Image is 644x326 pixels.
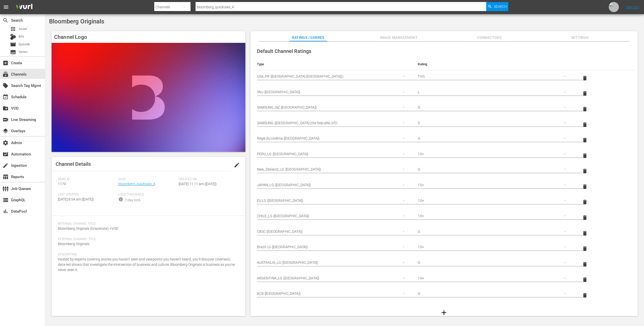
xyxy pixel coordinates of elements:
span: External Channel Title: [58,237,237,241]
div: G [418,255,571,270]
div: AUSTRALIA_LG ([GEOGRAPHIC_DATA]) [257,255,410,270]
span: Series [19,49,28,54]
div: 7-day lock [125,198,140,203]
span: Image Management [380,35,418,41]
button: delete [579,196,591,208]
div: G [418,100,571,114]
button: delete [579,181,591,193]
span: delete [582,122,588,128]
span: delete [582,261,588,267]
div: 10+ [418,178,571,192]
span: delete [582,184,588,190]
div: 10+ [418,193,571,208]
span: Automation [3,151,9,157]
span: Search [3,17,9,23]
div: Bits [10,34,16,40]
table: simple table [253,58,635,303]
span: Series [10,49,16,55]
span: Bloomberg Originals (Gracenote) +VOD [58,226,118,231]
span: Bloomberg Originals [58,242,89,246]
div: G [418,224,571,239]
div: G [418,162,571,176]
th: Rating [414,58,575,70]
span: delete [582,246,588,252]
h4: Channel Logo [52,31,245,43]
span: Bits [19,34,24,39]
span: Admin [3,140,9,146]
span: Last Updated: [58,193,116,197]
button: delete [579,227,591,239]
div: 3 [418,116,571,130]
div: New_Zealand_LG ([GEOGRAPHIC_DATA]) [257,162,410,176]
span: delete [582,199,588,205]
div: SAMSUNG_NZ ([GEOGRAPHIC_DATA]) [257,100,410,114]
span: Description: [58,253,237,257]
button: Search [486,2,508,11]
button: delete [579,150,591,162]
span: Reports [3,174,9,180]
span: Created On: [179,177,237,181]
span: Schedule [3,94,9,100]
span: Create [3,60,9,66]
span: Ratings / Genres [289,35,327,41]
span: delete [582,75,588,81]
img: url [609,2,619,12]
span: Default Channel Ratings [257,48,311,54]
span: [DATE] 8:54 am ([DATE]) [58,197,94,201]
div: JAPAN_LG ([GEOGRAPHIC_DATA]) [257,178,410,192]
span: Settings [561,35,599,41]
div: 10+ [418,209,571,223]
span: Connectors [470,35,508,41]
span: delete [582,137,588,143]
span: info [118,197,123,202]
span: delete [582,90,588,96]
span: delete [582,277,588,283]
button: delete [579,274,591,286]
img: ans4CAIJ8jUAAAAAAAAAAAAAAAAAAAAAAAAgQb4GAAAAAAAAAAAAAAAAAAAAAAAAJMjXAAAAAAAAAAAAAAAAAAAAAAAAgAT5G... [12,1,36,13]
button: delete [579,243,591,255]
span: delete [582,168,588,174]
div: 10+ [418,240,571,254]
span: Ingestion [3,162,9,169]
button: delete [579,87,591,100]
div: SAMSUNG ([GEOGRAPHIC_DATA] (the Republic of)) [257,116,410,130]
span: Lock Threshold: [118,193,176,197]
span: Asset [10,26,16,32]
span: Job Queues [3,186,9,192]
span: delete [582,292,588,298]
span: Bloomberg Originals [49,18,104,25]
div: 10+ [418,147,571,161]
div: G [418,286,571,301]
button: delete [579,103,591,115]
th: Type [253,58,414,70]
div: CHILE_LG ([GEOGRAPHIC_DATA]) [257,209,410,223]
span: [DATE] 11:11 am ([DATE]) [179,182,217,186]
span: Hosted by experts covering stories you haven’t seen and viewpoints you haven’t heard, you’ll disc... [58,257,235,272]
div: Brazil LG ([GEOGRAPHIC_DATA]) [257,240,410,254]
span: GraphQL [3,197,9,203]
span: delete [582,230,588,236]
img: Bloomberg Originals [52,43,245,152]
a: Sign Out [626,5,639,9]
span: Episode [10,41,16,47]
div: USA_PR ([GEOGRAPHIC_DATA] ([GEOGRAPHIC_DATA])) [257,69,410,83]
span: delete [582,106,588,112]
span: delete [582,153,588,159]
div: TVG [418,69,571,83]
span: Wurl ID: [58,177,116,181]
span: Channel Details [56,161,91,167]
span: Search Tag Mgmt [3,83,9,89]
button: delete [579,258,591,270]
div: Régie du cinéma ([GEOGRAPHIC_DATA]) [257,131,410,145]
span: Overlays [3,128,9,134]
div: CBSC ([GEOGRAPHIC_DATA]) [257,224,410,239]
div: L [418,85,571,99]
span: DataPool [3,208,9,214]
div: SNJ ([GEOGRAPHIC_DATA]) [257,85,410,99]
div: ACB ([GEOGRAPHIC_DATA]) [257,286,410,301]
span: Episode [19,42,30,47]
button: delete [579,165,591,177]
span: Search [494,2,507,11]
button: delete [579,72,591,84]
span: Internal Channel Title: [58,222,237,226]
